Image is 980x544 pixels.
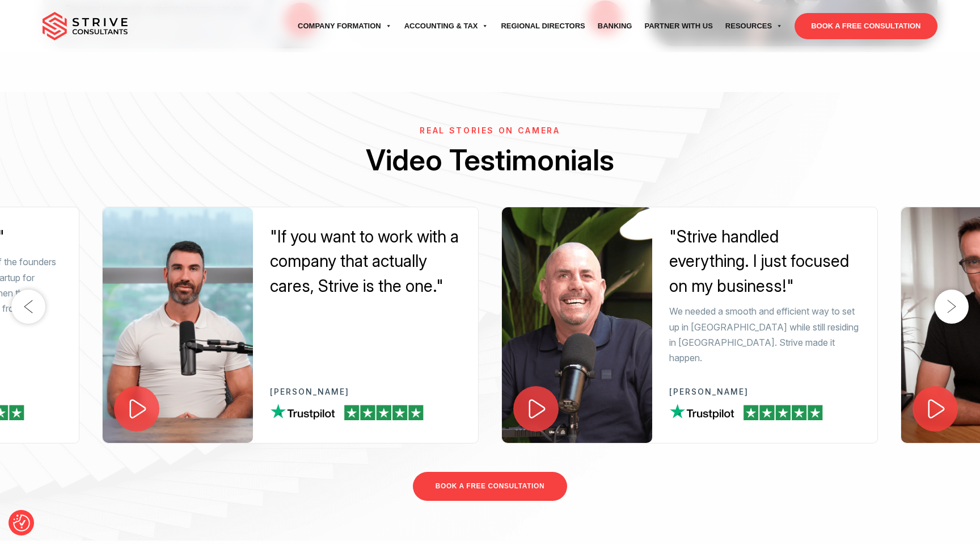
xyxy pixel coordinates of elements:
[292,10,398,42] a: Company Formation
[11,290,45,324] button: Previous
[43,12,128,40] img: main-logo.svg
[270,387,461,396] p: [PERSON_NAME]
[13,514,30,532] img: Revisit consent button
[669,387,860,396] p: [PERSON_NAME]
[669,224,860,299] div: "Strive handled everything. I just focused on my business!"
[271,403,424,420] img: tp-review.png
[669,304,860,366] p: We needed a smooth and efficient way to set up in [GEOGRAPHIC_DATA] while still residing in [GEOG...
[638,10,719,42] a: Partner with Us
[270,224,461,299] div: "If you want to work with a company that actually cares, Strive is the one."
[592,10,639,42] a: Banking
[719,10,789,42] a: Resources
[413,472,567,501] a: BOOK A FREE CONSULTATION
[398,10,495,42] a: Accounting & Tax
[13,514,30,532] button: Consent Preferences
[795,13,937,39] a: BOOK A FREE CONSULTATION
[670,403,823,420] img: tp-review.png
[935,290,969,324] button: Next
[495,10,591,42] a: Regional Directors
